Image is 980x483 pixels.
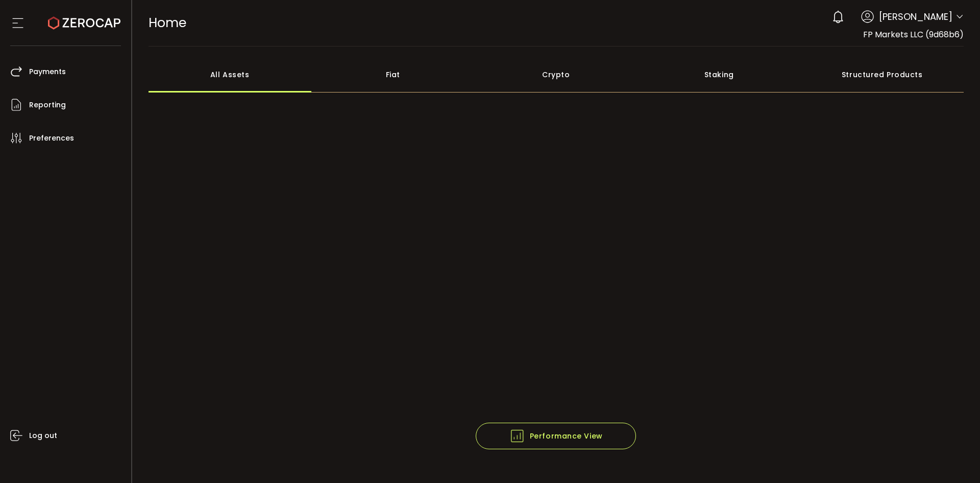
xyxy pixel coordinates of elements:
div: All Assets [149,57,312,93]
span: Payments [29,64,66,79]
span: FP Markets LLC (9d68b6) [863,29,964,40]
span: Home [149,14,186,32]
span: Reporting [29,98,66,112]
div: Crypto [475,57,638,93]
span: Preferences [29,131,74,146]
button: Performance View [476,423,636,449]
span: Performance View [509,428,603,444]
span: Log out [29,428,57,443]
div: Fiat [311,57,475,93]
div: Structured Products [801,57,964,93]
div: Staking [638,57,801,93]
span: [PERSON_NAME] [879,10,952,24]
